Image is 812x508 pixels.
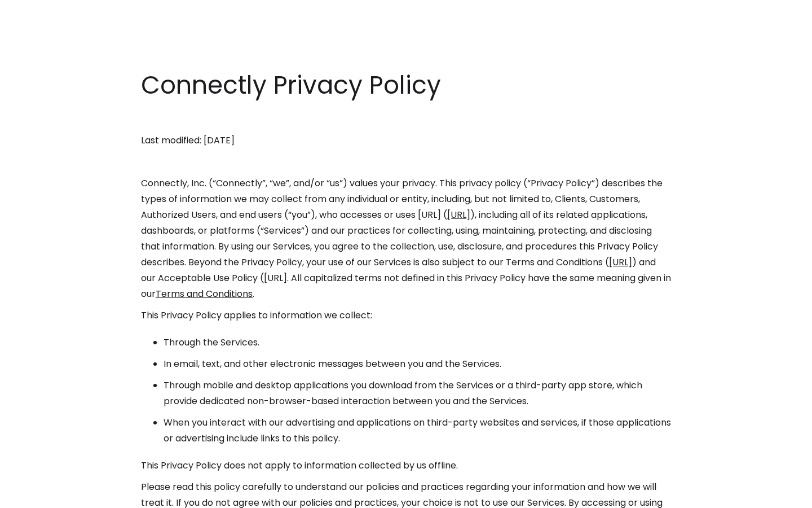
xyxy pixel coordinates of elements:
[23,488,68,504] ul: Language list
[164,415,671,446] li: When you interact with our advertising and applications on third-party websites and services, if ...
[141,68,671,103] h1: Connectly Privacy Policy
[164,378,671,409] li: Through mobile and desktop applications you download from the Services or a third-party app store...
[141,458,671,474] p: This Privacy Policy does not apply to information collected by us offline.
[141,111,671,127] p: ‍
[141,133,671,148] p: Last modified: [DATE]
[164,335,671,351] li: Through the Services.
[447,208,470,221] a: [URL]
[164,356,671,372] li: In email, text, and other electronic messages between you and the Services.
[156,287,253,300] a: Terms and Conditions
[141,308,671,323] p: This Privacy Policy applies to information we collect:
[609,256,632,269] a: [URL]
[141,154,671,170] p: ‍
[141,176,671,302] p: Connectly, Inc. (“Connectly”, “we”, and/or “us”) values your privacy. This privacy policy (“Priva...
[11,487,68,504] aside: Language selected: English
